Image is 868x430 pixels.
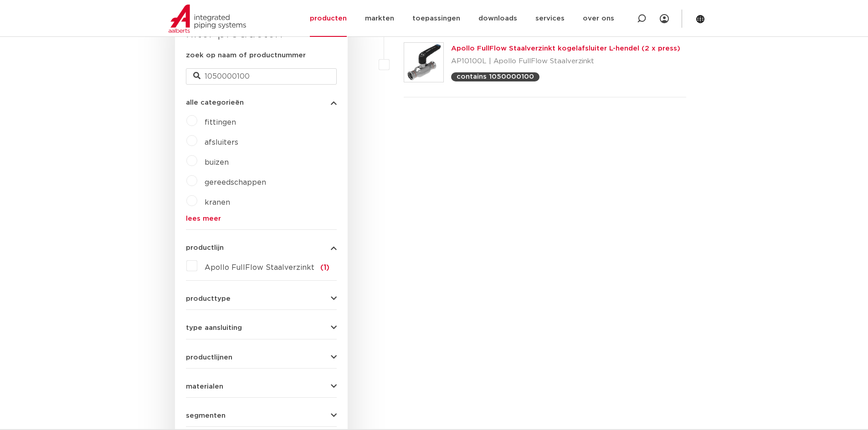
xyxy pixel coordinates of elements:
label: zoek op naam of productnummer [186,50,306,61]
button: type aansluiting [186,324,337,331]
span: segmenten [186,412,226,419]
span: materialen [186,383,223,390]
button: segmenten [186,412,337,419]
p: contains 1050000100 [457,73,534,80]
span: productlijn [186,244,224,251]
a: lees meer [186,215,337,222]
span: (1) [320,264,329,271]
button: materialen [186,383,337,390]
span: Apollo FullFlow Staalverzinkt [205,264,314,271]
a: Apollo FullFlow Staalverzinkt kogelafsluiter L-hendel (2 x press) [451,45,680,52]
span: producttype [186,295,231,302]
a: gereedschappen [205,179,266,186]
button: alle categorieën [186,99,337,106]
a: buizen [205,159,229,166]
button: producttype [186,295,337,302]
span: alle categorieën [186,99,244,106]
a: afsluiters [205,139,238,146]
span: type aansluiting [186,324,242,331]
img: Thumbnail for Apollo FullFlow Staalverzinkt kogelafsluiter L-hendel (2 x press) [404,43,443,82]
button: productlijn [186,244,337,251]
input: zoeken [186,68,337,85]
button: productlijnen [186,354,337,361]
a: kranen [205,199,230,206]
span: productlijnen [186,354,232,361]
a: fittingen [205,119,236,126]
p: AP10100L | Apollo FullFlow Staalverzinkt [451,54,680,69]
